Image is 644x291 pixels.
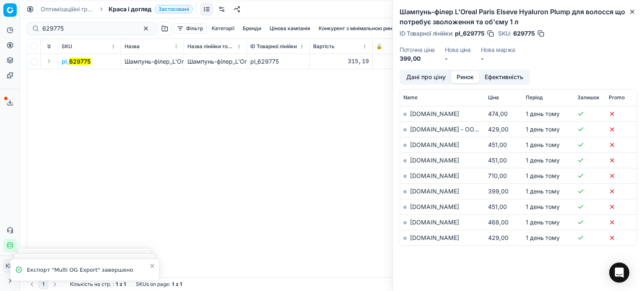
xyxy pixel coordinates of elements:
span: 1 день тому [526,157,560,164]
button: КM [3,259,17,273]
span: Назва лінійки товарів [187,43,235,50]
a: [DOMAIN_NAME] [410,141,459,148]
nav: breadcrumb [41,5,193,13]
span: Ціна [488,94,499,101]
div: pl_629775 [250,57,306,66]
span: 629775 [513,29,535,38]
span: ID Товарної лінійки : [400,31,453,36]
button: Go to next page [50,279,60,289]
button: Конкурент з мінімальною ринковою ціною [315,23,427,33]
span: 1 день тому [526,126,560,133]
span: 1 день тому [526,234,560,241]
div: 315,19 [313,57,369,66]
button: pl_629775 [62,57,91,66]
button: Ефективність [479,71,529,83]
a: [DOMAIN_NAME] - ООО «Эпицентр К» [410,126,520,133]
span: Краса і догляд [109,5,151,13]
button: Бренди [239,23,265,33]
nav: pagination [27,279,60,289]
a: [DOMAIN_NAME] [410,219,459,226]
span: Залишок [577,94,600,101]
span: Шампунь-філер_L'Oreal_Paris_Elseve_Hyaluron_Plump_для_волосся_що_потребує_зволоження_та_об'єму_1_л [125,58,431,65]
button: Go to previous page [27,279,37,289]
span: ID Товарної лінійки [250,43,297,50]
button: Expand all [44,41,54,52]
span: 1 день тому [526,141,560,148]
a: [DOMAIN_NAME] [410,203,459,210]
span: 1 день тому [526,110,560,117]
strong: 1 [124,281,126,288]
span: 🔒 [376,43,382,50]
button: Фільтр [173,23,207,33]
span: 468,00 [488,219,509,226]
span: 429,00 [488,234,509,241]
dt: Поточна ціна [400,47,435,53]
div: Експорт "Multi OG Export" завершено [27,266,149,274]
span: 451,00 [488,203,507,210]
div: Шампунь-філер_L'Oreal_Paris_Elseve_Hyaluron_Plump_для_волосся_що_потребує_зволоження_та_об'єму_1_л [187,57,243,66]
button: Дані про ціну [401,71,451,83]
span: Назва [125,43,140,50]
input: Пошук по SKU або назві [42,24,134,33]
span: pl_ [62,57,91,66]
button: Категорії [208,23,238,33]
strong: 1 [180,281,182,288]
dd: 399,00 [400,54,435,63]
a: [DOMAIN_NAME] [410,157,459,164]
dt: Нова ціна [445,47,471,53]
span: 1 день тому [526,172,560,179]
a: Оптимізаційні групи [41,5,94,13]
div: : [70,281,126,288]
h2: Шампунь-філер L'Oreal Paris Elseve Hyaluron Plump для волосся що потребує зволоження та об'єму 1 л [400,7,637,27]
strong: з [176,281,178,288]
a: [DOMAIN_NAME] [410,172,459,179]
span: Name [403,94,418,101]
span: Кількість на стр. [70,281,111,288]
a: [DOMAIN_NAME] [410,234,459,241]
span: 429,00 [488,126,509,133]
div: Open Intercom Messenger [609,263,629,283]
span: 710,00 [488,172,507,179]
dd: - [481,54,515,63]
button: Close toast [147,261,157,271]
span: Період [526,94,543,101]
span: SKUs on page : [136,281,170,288]
span: Застосовані [155,5,193,13]
button: Цінова кампанія [266,23,314,33]
span: SKU : [498,31,512,36]
span: Promo [609,94,625,101]
span: 1 день тому [526,203,560,210]
button: Expand [44,56,54,66]
button: 1 [39,279,48,289]
span: 451,00 [488,157,507,164]
dt: Нова маржа [481,47,515,53]
a: [DOMAIN_NAME] [410,188,459,195]
strong: 1 [116,281,118,288]
span: 451,00 [488,141,507,148]
span: Краса і доглядЗастосовані [109,5,193,13]
span: pl_629775 [455,29,485,38]
span: 1 день тому [526,188,560,195]
span: 1 день тому [526,219,560,226]
span: 399,00 [488,188,509,195]
strong: 1 [172,281,174,288]
span: Вартість [313,43,335,50]
mark: 629775 [69,58,91,65]
span: 474,00 [488,110,508,117]
dd: - [445,54,471,63]
a: [DOMAIN_NAME] [410,110,459,117]
button: Ринок [451,71,479,83]
span: SKU [62,43,72,50]
strong: з [119,281,122,288]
